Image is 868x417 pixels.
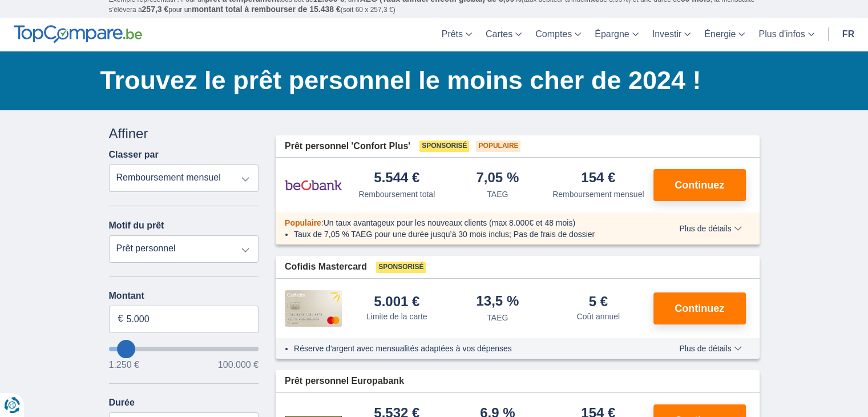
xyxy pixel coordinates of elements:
[109,220,164,231] label: Motif du prêt
[109,124,259,143] div: Affiner
[679,344,741,352] span: Plus de détails
[276,217,655,228] div: :
[675,180,724,190] span: Continuez
[109,291,259,301] label: Montant
[671,344,750,353] button: Plus de détails
[653,169,746,201] button: Continuez
[528,18,588,51] a: Comptes
[435,18,479,51] a: Prêts
[835,18,861,51] a: fr
[487,312,508,323] div: TAEG
[589,295,608,308] div: 5 €
[588,18,645,51] a: Épargne
[294,228,646,240] li: Taux de 7,05 % TAEG pour une durée jusqu’à 30 mois inclus; Pas de frais de dossier
[679,224,741,232] span: Plus de détails
[487,189,508,200] div: TAEG
[358,189,435,200] div: Remboursement total
[697,18,752,51] a: Énergie
[285,260,367,274] span: Cofidis Mastercard
[581,171,615,186] div: 154 €
[645,18,698,51] a: Investir
[192,5,341,14] span: montant total à rembourser de 15.438 €
[419,141,469,152] span: Sponsorisé
[14,25,142,43] img: TopCompare
[671,224,750,233] button: Plus de détails
[118,312,123,326] span: €
[109,347,259,351] input: wantToBorrow
[285,218,321,227] span: Populaire
[109,398,135,408] label: Durée
[366,311,427,322] div: Limite de la carte
[476,171,519,186] div: 7,05 %
[552,189,644,200] div: Remboursement mensuel
[324,218,575,227] span: Un taux avantageux pour les nouveaux clients (max 8.000€ et 48 mois)
[285,171,342,199] img: pret personnel Beobank
[374,171,419,186] div: 5.544 €
[653,292,746,324] button: Continuez
[675,303,724,314] span: Continuez
[100,63,760,98] h1: Trouvez le prêt personnel le moins cher de 2024 !
[374,295,419,308] div: 5.001 €
[576,311,620,322] div: Coût annuel
[285,375,404,388] span: Prêt personnel Europabank
[142,5,169,14] span: 257,3 €
[752,18,821,51] a: Plus d'infos
[285,140,410,153] span: Prêt personnel 'Confort Plus'
[294,343,646,354] li: Réserve d'argent avec mensualités adaptées à vos dépenses
[376,262,426,273] span: Sponsorisé
[476,294,519,310] div: 13,5 %
[109,150,159,160] label: Classer par
[285,290,342,327] img: pret personnel Cofidis CC
[476,141,520,152] span: Populaire
[218,360,259,370] span: 100.000 €
[109,360,139,370] span: 1.250 €
[479,18,528,51] a: Cartes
